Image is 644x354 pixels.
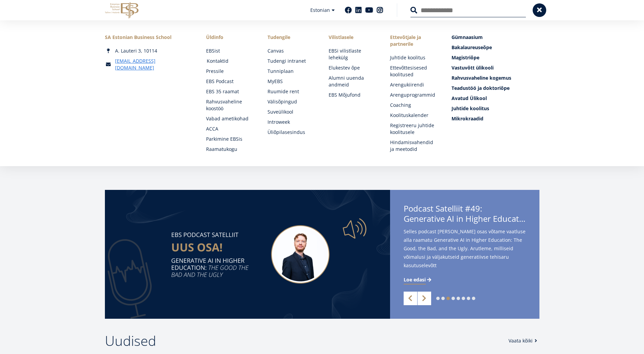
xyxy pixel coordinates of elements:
[105,47,192,54] div: A. Lauteri 3, 10114
[105,332,502,349] h2: Uudised
[452,44,539,51] a: Bakalaureuseõpe
[206,98,254,112] a: Rahvusvaheline koostöö
[452,54,539,61] a: Magistriõpe
[206,136,254,142] a: Parkimine EBSis
[390,64,438,78] a: Ettevõttesisesed koolitused
[390,54,438,61] a: Juhtide koolitus
[390,81,438,88] a: Arengukiirendi
[206,146,254,153] a: Raamatukogu
[452,105,539,112] a: Juhtide koolitus
[105,190,390,319] img: satelliit 49
[268,88,315,95] a: Ruumide rent
[329,34,376,41] span: Vilistlasele
[452,105,489,112] span: Juhtide koolitus
[452,95,539,102] a: Avatud Ülikool
[206,68,254,75] a: Pressile
[446,297,450,300] a: 3
[268,78,315,85] a: MyEBS
[268,34,315,41] a: Tudengile
[418,292,431,305] a: Next
[452,85,510,91] span: Teadustöö ja doktoriõpe
[268,47,315,54] a: Canvas
[441,297,445,300] a: 2
[268,119,315,125] a: Introweek
[206,47,254,54] a: EBSist
[452,44,492,51] span: Bakalaureuseõpe
[329,64,376,71] a: Elukestev õpe
[115,58,192,71] a: [EMAIL_ADDRESS][DOMAIN_NAME]
[452,75,511,81] span: Rahvusvaheline kogemus
[404,214,526,224] span: Generative AI in Higher Education: The Good, the Bad, and the Ugly
[268,129,315,136] a: Üliõpilasesindus
[462,297,465,300] a: 6
[390,122,438,136] a: Registreeru juhtide koolitusele
[268,109,315,115] a: Suveülikool
[472,297,475,300] a: 8
[105,34,192,41] div: SA Estonian Business School
[452,34,483,40] span: Gümnaasium
[329,47,376,61] a: EBSi vilistlaste lehekülg
[206,88,254,95] a: EBS 35 raamat
[404,276,426,283] span: Loe edasi
[268,98,315,105] a: Välisõpingud
[404,276,433,283] a: Loe edasi
[390,34,438,47] span: Ettevõtjale ja partnerile
[345,7,352,14] a: Facebook
[452,64,539,71] a: Vastuvõtt ülikooli
[206,78,254,85] a: EBS Podcast
[452,115,539,122] a: Mikrokraadid
[329,75,376,88] a: Alumni uuenda andmeid
[509,337,539,344] a: Vaata kõiki
[206,125,254,132] a: ACCA
[404,227,526,280] span: Selles podcast [PERSON_NAME] osas võtame vaatluse alla raamatu Generative AI in Higher Education:...
[390,92,438,98] a: Arenguprogrammid
[355,7,362,14] a: Linkedin
[452,54,479,61] span: Magistriõpe
[457,297,460,300] a: 5
[390,102,438,109] a: Coaching
[436,297,440,300] a: 1
[390,139,438,153] a: Hindamisvahendid ja meetodid
[452,297,455,300] a: 4
[207,58,255,64] a: Kontaktid
[404,292,417,305] a: Previous
[268,68,315,75] a: Tunniplaan
[376,7,383,14] a: Instagram
[452,34,539,41] a: Gümnaasium
[390,112,438,119] a: Koolituskalender
[206,34,254,41] span: Üldinfo
[268,58,315,64] a: Tudengi intranet
[452,115,483,122] span: Mikrokraadid
[452,75,539,81] a: Rahvusvaheline kogemus
[206,115,254,122] a: Vabad ametikohad
[452,85,539,92] a: Teadustöö ja doktoriõpe
[404,203,526,226] span: Podcast Satelliit #49:
[452,64,494,71] span: Vastuvõtt ülikooli
[365,7,373,14] a: Youtube
[329,92,376,98] a: EBS Mõjufond
[467,297,470,300] a: 7
[452,95,487,101] span: Avatud Ülikool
